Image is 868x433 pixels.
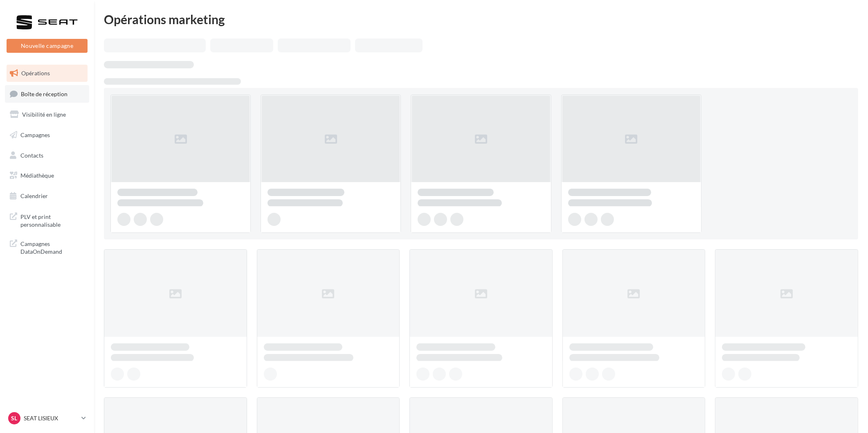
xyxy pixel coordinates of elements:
span: Campagnes DataOnDemand [20,238,84,256]
a: Calendrier [5,187,89,205]
p: SEAT LISIEUX [24,414,78,422]
a: SL SEAT LISIEUX [7,410,88,426]
button: Nouvelle campagne [7,39,88,53]
a: Visibilité en ligne [5,106,89,123]
span: Contacts [20,151,43,158]
span: Calendrier [20,192,48,199]
a: Campagnes [5,126,89,144]
a: PLV et print personnalisable [5,208,89,232]
span: PLV et print personnalisable [20,211,84,229]
a: Opérations [5,65,89,82]
a: Médiathèque [5,167,89,184]
span: SL [11,414,18,422]
div: Opérations marketing [104,13,858,25]
span: Boîte de réception [21,90,67,97]
span: Médiathèque [20,172,54,179]
span: Visibilité en ligne [22,111,66,118]
a: Campagnes DataOnDemand [5,235,89,259]
span: Opérations [21,70,50,77]
span: Campagnes [20,131,50,138]
a: Contacts [5,147,89,164]
a: Boîte de réception [5,85,89,103]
